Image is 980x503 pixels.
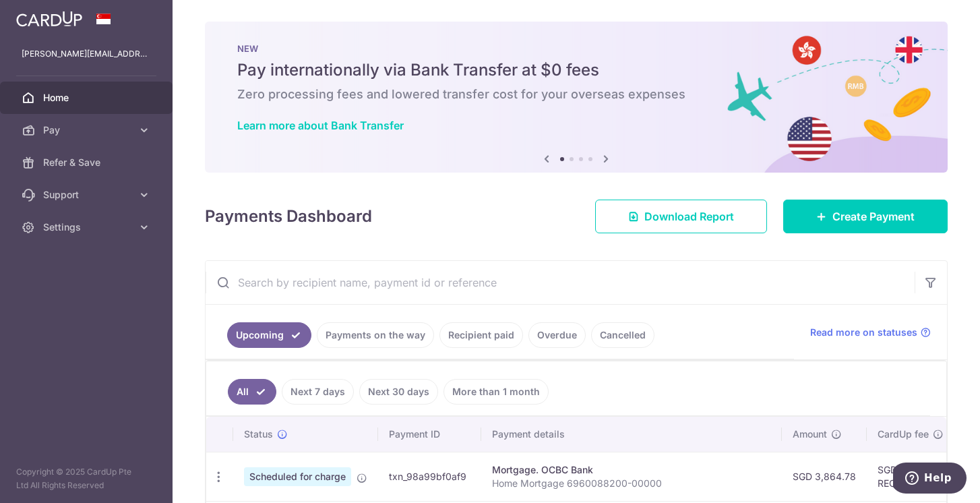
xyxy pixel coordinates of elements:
span: Scheduled for charge [244,467,351,486]
span: CardUp fee [878,427,929,441]
p: NEW [237,43,915,54]
a: Create Payment [783,200,948,233]
a: Cancelled [591,322,654,348]
a: Upcoming [227,322,311,348]
a: Next 30 days [359,379,438,405]
input: Search by recipient name, payment id or reference [206,261,915,304]
img: Bank transfer banner [205,22,948,173]
a: All [228,379,276,405]
h4: Payments Dashboard [205,204,372,229]
a: Next 7 days [282,379,354,405]
p: Home Mortgage 6960088200-00000 [492,477,771,490]
span: Home [43,91,132,105]
span: Amount [793,427,827,441]
span: Pay [43,123,132,137]
span: Refer & Save [43,156,132,169]
th: Payment details [481,417,782,452]
span: Settings [43,220,132,234]
span: Create Payment [832,208,915,225]
a: More than 1 month [443,379,549,405]
iframe: Opens a widget where you can find more information [893,463,967,496]
span: Status [244,427,273,441]
td: SGD 3,864.78 [782,452,867,501]
img: CardUp [16,11,82,27]
p: [PERSON_NAME][EMAIL_ADDRESS][DOMAIN_NAME] [22,47,151,61]
h6: Zero processing fees and lowered transfer cost for your overseas expenses [237,86,915,102]
a: Recipient paid [439,322,523,348]
a: Payments on the way [317,322,434,348]
span: Support [43,188,132,202]
a: Learn more about Bank Transfer [237,119,404,132]
a: Read more on statuses [810,326,931,339]
span: Read more on statuses [810,326,917,339]
td: txn_98a99bf0af9 [378,452,481,501]
div: Mortgage. OCBC Bank [492,463,771,477]
h5: Pay internationally via Bank Transfer at $0 fees [237,59,915,81]
td: SGD 71.50 REC185 [867,452,954,501]
span: Download Report [644,208,734,225]
th: Payment ID [378,417,481,452]
a: Download Report [595,200,767,233]
a: Overdue [528,322,586,348]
